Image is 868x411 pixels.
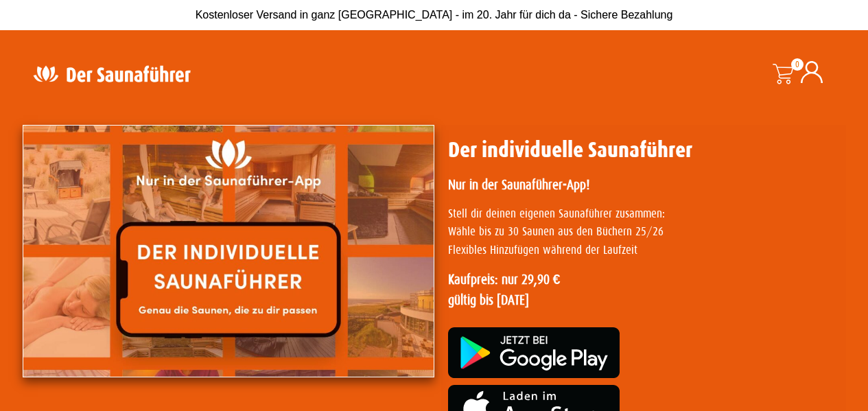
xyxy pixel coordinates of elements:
strong: Nur in der Saunaführer-App! [448,177,589,192]
span: Kostenloser Versand in ganz [GEOGRAPHIC_DATA] - im 20. Jahr für dich da - Sichere Bezahlung [196,9,673,21]
p: Stell dir deinen eigenen Saunaführer zusammen: Wähle bis zu 30 Saunen aus den Büchern 25/26 Flexi... [448,205,839,259]
strong: Kaufpreis: nur 29,90 € gültig bis [DATE] [448,272,561,307]
span: 0 [791,58,804,71]
h1: Der individuelle Saunaführer [448,137,839,163]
